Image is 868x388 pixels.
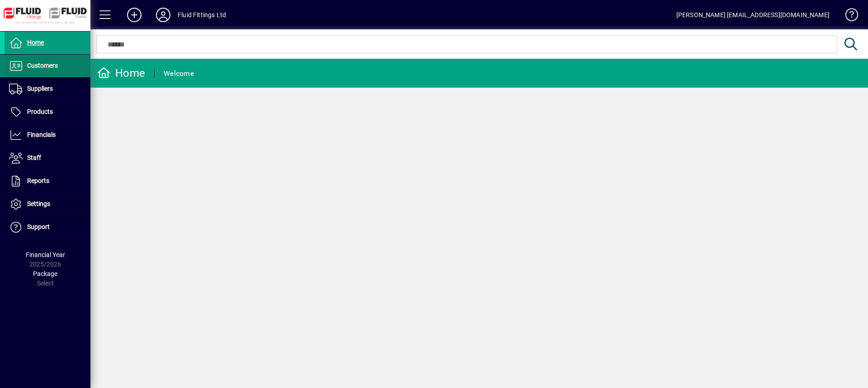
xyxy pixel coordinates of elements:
[27,39,44,46] span: Home
[27,85,53,92] span: Suppliers
[27,108,53,115] span: Products
[5,124,90,146] a: Financials
[97,66,145,80] div: Home
[676,8,830,22] div: [PERSON_NAME] [EMAIL_ADDRESS][DOMAIN_NAME]
[27,62,58,69] span: Customers
[5,101,90,123] a: Products
[5,216,90,238] a: Support
[5,170,90,192] a: Reports
[149,7,178,23] button: Profile
[120,7,149,23] button: Add
[5,78,90,100] a: Suppliers
[164,66,194,81] div: Welcome
[178,8,226,22] div: Fluid Fittings Ltd
[5,147,90,169] a: Staff
[27,131,56,138] span: Financials
[5,55,90,77] a: Customers
[27,223,50,230] span: Support
[26,251,65,258] span: Financial Year
[5,193,90,215] a: Settings
[839,2,857,31] a: Knowledge Base
[27,200,50,207] span: Settings
[33,270,57,277] span: Package
[27,177,49,184] span: Reports
[27,154,41,161] span: Staff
